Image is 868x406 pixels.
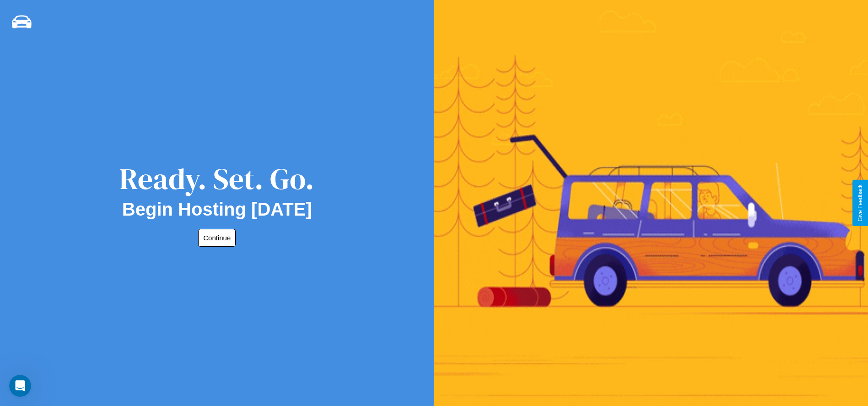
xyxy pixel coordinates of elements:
[9,375,31,397] iframe: Intercom live chat
[857,184,863,222] div: Give Feedback
[119,158,314,199] div: Ready. Set. Go.
[122,199,312,220] h2: Begin Hosting [DATE]
[198,229,236,247] button: Continue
